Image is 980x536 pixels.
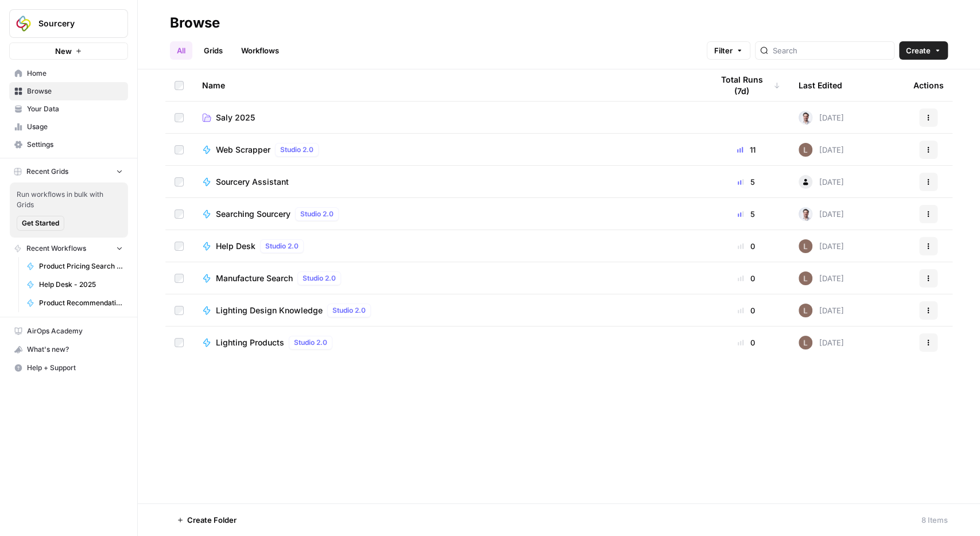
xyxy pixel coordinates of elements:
[13,13,34,34] img: Sourcery Logo
[202,69,694,101] div: Name
[216,208,290,220] span: Searching Sourcery
[799,143,844,157] div: [DATE]
[9,359,128,377] button: Help + Support
[39,261,123,271] span: Product Pricing Search - 2025
[712,69,780,101] div: Total Runs (7d)
[39,298,123,308] span: Product Recommendations - 2025
[921,514,948,526] div: 8 Items
[170,41,192,60] a: All
[26,166,68,177] span: Recent Grids
[799,175,844,189] div: [DATE]
[21,294,128,312] a: Product Recommendations - 2025
[712,144,780,156] div: 11
[265,241,299,251] span: Studio 2.0
[170,511,243,529] button: Create Folder
[300,209,334,219] span: Studio 2.0
[712,273,780,284] div: 0
[799,239,844,253] div: [DATE]
[170,14,220,32] div: Browse
[216,337,284,348] span: Lighting Products
[27,326,123,336] span: AirOps Academy
[799,336,844,349] div: [DATE]
[39,279,123,290] span: Help Desk - 2025
[799,207,812,221] img: tsy0nqsrwk6cqwc9o50owut2ti0l
[799,111,844,125] div: [DATE]
[9,42,128,60] button: New
[216,240,255,252] span: Help Desk
[21,275,128,294] a: Help Desk - 2025
[799,271,812,285] img: muu6utue8gv7desilo8ikjhuo4fq
[216,112,255,123] span: Saly 2025
[332,305,366,316] span: Studio 2.0
[26,243,86,254] span: Recent Workflows
[27,104,123,114] span: Your Data
[799,271,844,285] div: [DATE]
[55,45,72,57] span: New
[202,336,694,349] a: Lighting ProductsStudio 2.0
[216,273,293,284] span: Manufacture Search
[712,176,780,188] div: 5
[799,304,812,317] img: muu6utue8gv7desilo8ikjhuo4fq
[202,112,694,123] a: Saly 2025
[17,189,121,210] span: Run workflows in bulk with Grids
[38,18,108,29] span: Sourcery
[303,273,336,283] span: Studio 2.0
[799,69,842,101] div: Last Edited
[9,118,128,136] a: Usage
[799,239,812,253] img: muu6utue8gv7desilo8ikjhuo4fq
[216,305,323,316] span: Lighting Design Knowledge
[799,111,812,125] img: tsy0nqsrwk6cqwc9o50owut2ti0l
[9,82,128,100] a: Browse
[9,9,128,38] button: Workspace: Sourcery
[234,41,286,60] a: Workflows
[899,41,948,60] button: Create
[712,240,780,252] div: 0
[9,100,128,118] a: Your Data
[9,340,128,359] button: What's new?
[202,239,694,253] a: Help DeskStudio 2.0
[799,143,812,157] img: muu6utue8gv7desilo8ikjhuo4fq
[10,341,127,358] div: What's new?
[202,207,694,221] a: Searching SourceryStudio 2.0
[27,86,123,96] span: Browse
[799,304,844,317] div: [DATE]
[799,336,812,349] img: muu6utue8gv7desilo8ikjhuo4fq
[707,41,750,60] button: Filter
[202,271,694,285] a: Manufacture SearchStudio 2.0
[197,41,230,60] a: Grids
[22,218,59,228] span: Get Started
[9,135,128,154] a: Settings
[17,216,64,231] button: Get Started
[773,45,889,56] input: Search
[714,45,733,56] span: Filter
[9,163,128,180] button: Recent Grids
[21,257,128,275] a: Product Pricing Search - 2025
[913,69,944,101] div: Actions
[9,240,128,257] button: Recent Workflows
[27,363,123,373] span: Help + Support
[27,139,123,150] span: Settings
[712,305,780,316] div: 0
[202,143,694,157] a: Web ScrapperStudio 2.0
[216,176,289,188] span: Sourcery Assistant
[712,208,780,220] div: 5
[9,322,128,340] a: AirOps Academy
[187,514,237,526] span: Create Folder
[27,68,123,79] span: Home
[906,45,931,56] span: Create
[294,337,327,348] span: Studio 2.0
[202,304,694,317] a: Lighting Design KnowledgeStudio 2.0
[799,207,844,221] div: [DATE]
[216,144,270,156] span: Web Scrapper
[280,145,313,155] span: Studio 2.0
[9,64,128,83] a: Home
[712,337,780,348] div: 0
[202,176,694,188] a: Sourcery Assistant
[27,122,123,132] span: Usage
